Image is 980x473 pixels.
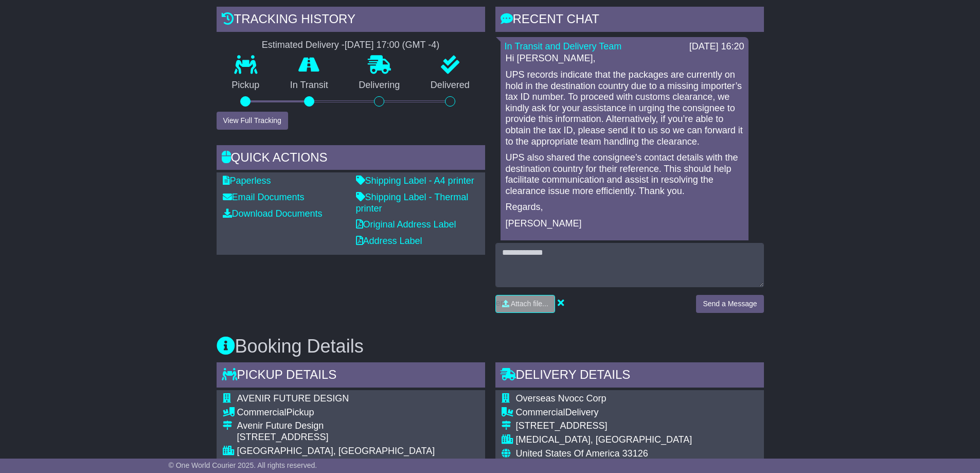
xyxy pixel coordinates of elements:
a: Original Address Label [356,219,456,230]
a: Email Documents [223,192,305,202]
a: Paperless [223,176,271,186]
h3: Booking Details [217,336,764,357]
div: Estimated Delivery - [217,40,485,51]
a: Download Documents [223,208,323,219]
div: Quick Actions [217,145,485,173]
span: © One World Courier 2025. All rights reserved. [169,461,317,469]
span: Commercial [237,407,287,417]
p: Pickup [217,80,275,91]
div: Pickup Details [217,362,485,390]
div: Tracking history [217,7,485,34]
span: Overseas Nvocc Corp [516,393,607,404]
span: 33126 [622,448,648,459]
div: Avenir Future Design [237,421,435,432]
a: Shipping Label - Thermal printer [356,192,469,214]
div: RECENT CHAT [495,7,764,34]
div: [STREET_ADDRESS] [516,421,692,432]
a: In Transit and Delivery Team [505,41,622,51]
div: [GEOGRAPHIC_DATA], [GEOGRAPHIC_DATA] [237,446,435,457]
p: Regards, [506,202,743,213]
p: In Transit [275,80,344,91]
a: Address Label [356,236,422,246]
div: Delivery [516,407,692,418]
a: Shipping Label - A4 printer [356,176,474,186]
div: [DATE] 16:20 [689,41,744,52]
p: Delivered [415,80,485,91]
span: Commercial [516,407,565,417]
span: United States Of America [516,448,620,459]
div: [MEDICAL_DATA], [GEOGRAPHIC_DATA] [516,434,692,446]
div: [STREET_ADDRESS] [237,432,435,443]
p: UPS also shared the consignee’s contact details with the destination country for their reference.... [506,152,743,197]
p: Delivering [344,80,416,91]
p: UPS records indicate that the packages are currently on hold in the destination country due to a ... [506,69,743,147]
p: [PERSON_NAME] [506,218,743,230]
button: Send a Message [696,295,763,313]
span: AVENIR FUTURE DESIGN [237,393,349,404]
button: View Full Tracking [217,112,288,130]
p: Hi [PERSON_NAME], [506,53,743,64]
div: [DATE] 17:00 (GMT -4) [345,40,439,51]
div: Pickup [237,407,435,418]
div: Delivery Details [495,362,764,390]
